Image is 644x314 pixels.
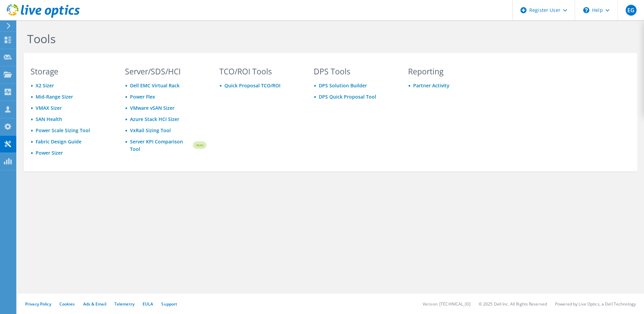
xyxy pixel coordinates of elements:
[125,68,206,75] h3: Server/SDS/HCI
[319,93,376,100] a: DPS Quick Proposal Tool
[192,137,206,153] img: new-badge.svg
[555,301,636,307] li: Powered by Live Optics, a Dell Technology
[130,138,192,153] a: Server KPI Comparison Tool
[130,93,155,100] a: Power Flex
[36,105,62,111] a: VMAX Sizer
[130,82,180,89] a: Dell EMC Virtual Rack
[408,68,490,75] h3: Reporting
[143,301,153,307] a: EULA
[25,301,51,307] a: Privacy Policy
[59,301,75,307] a: Cookies
[36,116,62,122] a: SAN Health
[219,68,301,75] h3: TCO/ROI Tools
[36,138,81,145] a: Fabric Design Guide
[479,301,547,307] li: © 2025 Dell Inc. All Rights Reserved
[27,32,485,46] h1: Tools
[130,116,179,122] a: Azure Stack HCI Sizer
[83,301,106,307] a: Ads & Email
[36,93,73,100] a: Mid-Range Sizer
[626,5,637,16] span: EG
[583,7,589,13] svg: \n
[413,82,449,89] a: Partner Activity
[130,105,174,111] a: VMware vSAN Sizer
[130,127,171,134] a: VxRail Sizing Tool
[161,301,177,307] a: Support
[36,150,63,156] a: Power Sizer
[31,68,112,75] h3: Storage
[36,127,90,134] a: Power Scale Sizing Tool
[314,68,395,75] h3: DPS Tools
[224,82,280,89] a: Quick Proposal TCO/ROI
[319,82,367,89] a: DPS Solution Builder
[114,301,134,307] a: Telemetry
[423,301,471,307] li: Version: [TECHNICAL_ID]
[36,82,54,89] a: X2 Sizer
